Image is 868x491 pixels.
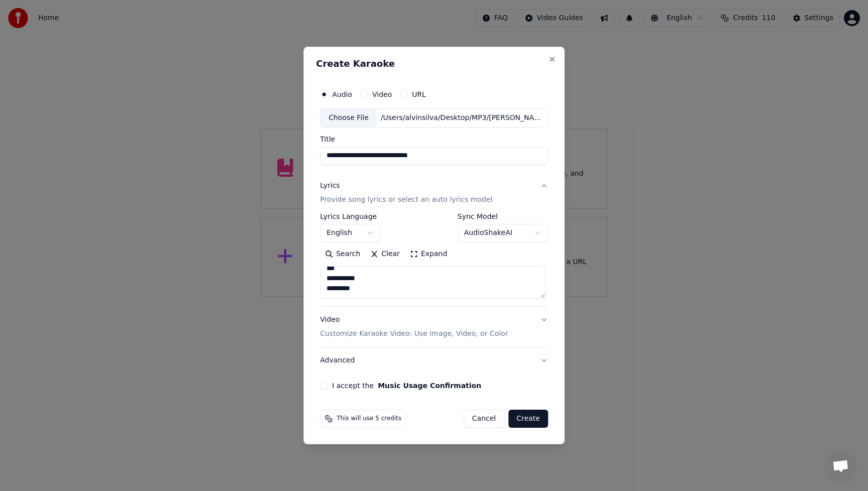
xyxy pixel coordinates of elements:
[372,91,392,98] label: Video
[320,315,508,339] div: Video
[320,109,377,127] div: Choose File
[464,410,504,428] button: Cancel
[365,246,405,262] button: Clear
[320,213,380,220] label: Lyrics Language
[377,113,548,123] div: /Users/alvinsilva/Desktop/MP3/[PERSON_NAME] - My Way (Live 1992).mp3
[337,415,401,423] span: This will use 5 credits
[320,347,548,374] button: Advanced
[458,213,548,220] label: Sync Model
[320,173,548,213] button: LyricsProvide song lyrics or select an auto lyrics model
[332,91,352,98] label: Audio
[320,195,492,205] p: Provide song lyrics or select an auto lyrics model
[378,382,481,389] button: I accept the
[320,329,508,339] p: Customize Karaoke Video: Use Image, Video, or Color
[508,410,548,428] button: Create
[320,213,548,306] div: LyricsProvide song lyrics or select an auto lyrics model
[320,246,365,262] button: Search
[320,181,340,191] div: Lyrics
[332,382,481,389] label: I accept the
[405,246,452,262] button: Expand
[320,307,548,347] button: VideoCustomize Karaoke Video: Use Image, Video, or Color
[412,91,426,98] label: URL
[320,136,548,143] label: Title
[316,59,552,68] h2: Create Karaoke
